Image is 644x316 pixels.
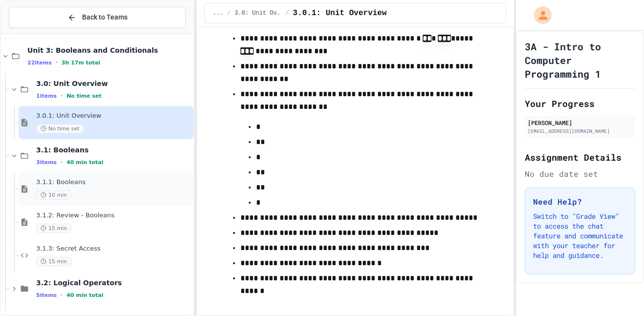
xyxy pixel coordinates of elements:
[227,9,231,17] span: /
[36,178,192,187] span: 3.1.1: Booleans
[525,40,635,81] h1: 3A - Intro to Computer Programming 1
[235,9,281,17] span: 3.0: Unit Overview
[525,97,635,110] h2: Your Progress
[66,93,102,99] span: No time set
[66,159,103,166] span: 40 min total
[36,278,192,287] span: 3.2: Logical Operators
[36,159,57,166] span: 3 items
[66,292,103,298] span: 40 min total
[36,245,192,253] span: 3.1.3: Secret Access
[36,124,84,133] span: No time set
[285,9,289,17] span: /
[62,60,100,66] span: 3h 17m total
[213,9,223,17] span: ...
[525,168,635,180] div: No due date set
[82,12,128,22] span: Back to Teams
[61,158,63,166] span: •
[533,196,627,208] h3: Need Help?
[36,112,192,120] span: 3.0.1: Unit Overview
[528,127,632,135] div: [EMAIL_ADDRESS][DOMAIN_NAME]
[36,93,57,99] span: 1 items
[36,79,192,88] span: 3.0: Unit Overview
[36,224,71,233] span: 15 min
[525,150,635,164] h2: Assignment Details
[36,292,57,298] span: 5 items
[528,118,632,127] div: [PERSON_NAME]
[533,211,627,260] p: Switch to "Grade View" to access the chat feature and communicate with your teacher for help and ...
[61,92,63,100] span: •
[27,46,192,55] span: Unit 3: Booleans and Conditionals
[36,257,71,266] span: 15 min
[293,7,386,19] span: 3.0.1: Unit Overview
[27,60,52,66] span: 22 items
[56,59,58,66] span: •
[61,291,63,299] span: •
[36,211,192,220] span: 3.1.2: Review - Booleans
[524,4,554,26] div: My Account
[36,146,192,154] span: 3.1: Booleans
[36,190,71,200] span: 10 min
[9,7,186,28] button: Back to Teams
